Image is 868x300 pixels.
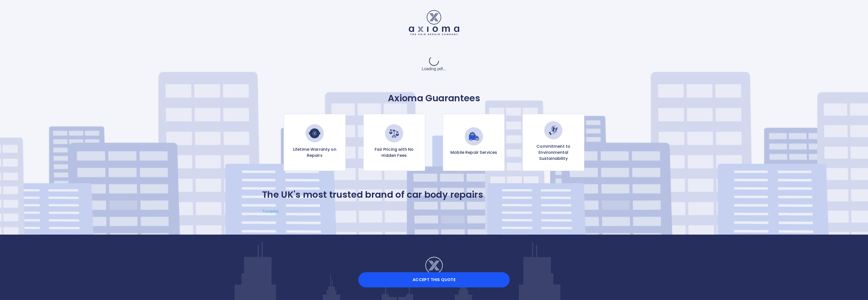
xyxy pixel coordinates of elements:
p: Lifetime Warranty on Repairs [288,146,341,159]
img: Fair Pricing with No Hidden Fees [385,124,403,142]
img: Mobile Repair Services [465,127,483,145]
p: Axioma Guarantees [262,93,606,104]
p: The UK's most trusted brand of car body repairs [262,189,483,200]
p: Mobile Repair Services [450,149,497,156]
img: Logo [409,10,459,35]
p: Commitment to Environmental Sustainability [527,143,580,162]
p: Fair Pricing with No Hidden Fees [368,146,421,159]
button: Accept this Quote [358,272,510,287]
img: Commitment to Environmental Sustainability [544,121,562,139]
div: Loading pdf... [396,51,472,77]
img: Logo [403,257,465,287]
img: Lifetime Warranty on Repairs [306,124,324,142]
a: Trustpilot [262,209,279,213]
